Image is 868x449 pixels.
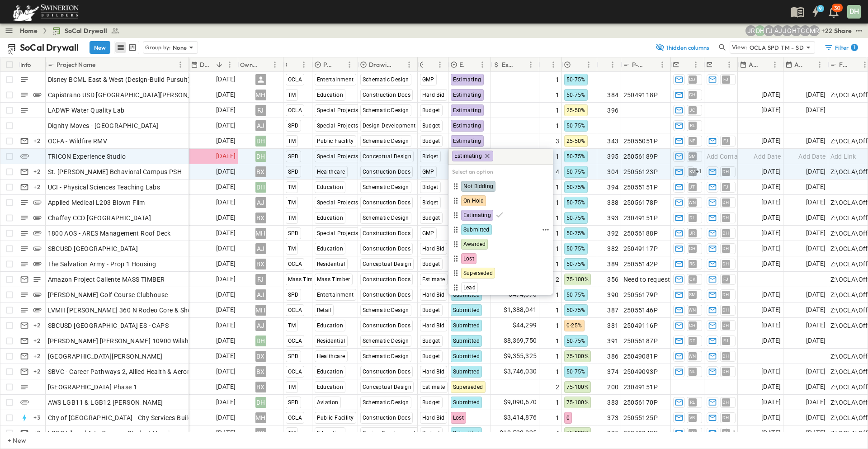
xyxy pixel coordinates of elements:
[623,90,658,99] span: 25049118P
[20,26,125,35] nav: breadcrumbs
[422,76,434,83] span: GMP
[623,137,658,146] span: 25055051P
[363,76,409,83] span: Schematic Design
[680,60,690,70] button: Sort
[288,76,302,83] span: OCLA
[623,152,658,161] span: 25056189P
[623,275,670,284] span: Need to request
[806,197,826,208] span: [DATE]
[317,138,354,144] span: Public Facility
[255,274,266,285] div: FJ
[525,59,536,70] button: Menu
[422,246,445,252] span: Hard Bid
[463,226,490,233] span: Submitted
[689,141,696,141] span: NP
[607,275,618,284] span: 356
[48,275,165,284] span: Amazon Project Caliente MASS TIMBER
[288,215,296,221] span: TM
[696,167,703,176] span: + 1
[48,260,156,269] span: The Salvation Army - Prop 1 Housing
[556,275,559,284] span: 2
[467,60,477,70] button: Sort
[317,215,344,221] span: Education
[450,253,551,264] div: Lost
[114,41,139,54] div: table view
[288,138,296,144] span: TM
[450,239,551,250] div: Awarded
[607,183,618,192] span: 394
[363,261,412,267] span: Conceptual Design
[363,215,409,221] span: Schematic Design
[607,59,618,70] button: Menu
[404,59,415,70] button: Menu
[821,26,830,35] p: + 22
[216,74,236,85] span: [DATE]
[255,228,266,239] div: MH
[548,59,559,70] button: Menu
[216,274,236,284] span: [DATE]
[255,213,266,223] div: BX
[255,243,266,254] div: AJ
[363,169,411,175] span: Construction Docs
[48,152,126,161] span: TRICON Experience Studio
[216,166,236,177] span: [DATE]
[453,76,481,83] span: Estimating
[806,166,826,177] span: [DATE]
[288,230,299,236] span: SPD
[761,166,781,177] span: [DATE]
[448,165,553,179] h6: Select an option
[394,60,404,70] button: Sort
[422,199,439,206] span: Bidget
[453,138,481,144] span: Estimating
[749,60,758,69] p: Anticipated Start
[19,57,46,72] div: Info
[454,152,482,160] span: Estimating
[255,136,266,147] div: DH
[566,215,585,221] span: 50-75%
[224,59,235,70] button: Menu
[806,90,826,100] span: [DATE]
[806,259,826,269] span: [DATE]
[422,107,440,113] span: Budget
[556,213,559,222] span: 1
[463,212,491,219] span: Estimating
[216,105,236,115] span: [DATE]
[650,41,715,54] button: 1hidden columns
[722,202,729,203] span: DH
[363,92,411,98] span: Construction Docs
[761,136,781,146] span: [DATE]
[422,184,439,190] span: Bidget
[317,199,359,206] span: Special Projects
[369,60,392,69] p: Drawing Status
[216,90,236,100] span: [DATE]
[32,136,42,147] div: + 2
[556,121,559,130] span: 1
[216,197,236,208] span: [DATE]
[463,183,493,190] span: Not Bidding
[556,90,559,99] span: 1
[761,197,781,208] span: [DATE]
[288,169,299,175] span: SPD
[723,79,729,80] span: FJ
[556,137,559,146] span: 3
[317,123,359,129] span: Special Projects
[57,60,95,69] p: Project Name
[819,5,822,12] h6: 9
[755,25,765,36] div: Daryll Hayward (daryll.hayward@swinerton.com)
[566,184,585,190] span: 50-75%
[48,137,108,146] span: OCFA - Wildfire RMV
[761,259,781,269] span: [DATE]
[334,60,344,70] button: Sort
[425,60,434,70] button: Sort
[689,264,695,264] span: RS
[363,246,411,252] span: Construction Docs
[363,138,409,144] span: Schematic Design
[809,25,820,36] div: Meghana Raj (meghana.raj@swinerton.com)
[52,26,120,35] a: SoCal Drywall
[566,199,585,206] span: 50-75%
[607,198,618,207] span: 388
[566,107,585,113] span: 25-50%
